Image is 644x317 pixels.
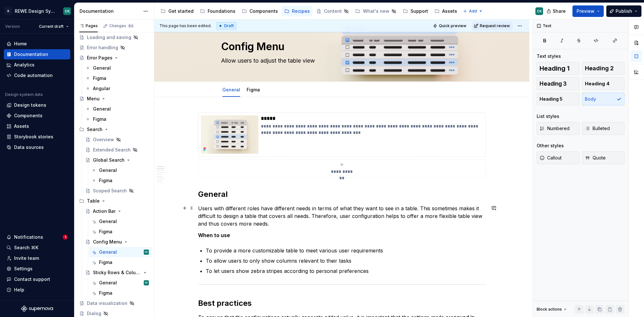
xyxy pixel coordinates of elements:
[616,8,632,14] span: Publish
[83,114,151,124] a: Figma
[93,75,106,81] div: Figma
[14,123,29,129] div: Assets
[543,5,570,17] button: Share
[77,32,151,43] a: Loading and saving
[99,218,117,225] div: General
[585,81,609,87] span: Heading 4
[93,116,106,122] div: Figma
[83,63,151,73] a: General
[80,8,140,14] div: Documentation
[36,22,72,31] button: Current draft
[198,298,486,308] h2: Best practices
[21,305,53,312] svg: Supernova Logo
[99,177,112,184] div: Figma
[198,189,486,199] h2: General
[540,96,563,102] span: Heading 5
[87,55,112,61] div: Error Pages
[540,155,562,161] span: Callout
[93,239,122,245] div: Config Menu
[537,307,562,312] div: Block actions
[89,175,151,186] a: Figma
[93,147,131,153] div: Extended Search
[14,244,38,251] div: Search ⌘K
[540,65,570,72] span: Heading 1
[83,104,151,114] a: General
[410,8,428,14] div: Support
[14,134,53,140] div: Storybook stories
[89,216,151,227] a: General
[537,122,579,135] button: Numbered
[480,23,510,28] span: Request review
[540,125,570,132] span: Numbered
[282,6,312,16] a: Recipes
[324,8,342,14] div: Content
[4,253,70,263] a: Invite team
[168,8,194,14] div: Get started
[582,62,625,75] button: Heading 2
[109,23,134,28] div: Changes
[93,269,141,276] div: Sticky Rows & Columns
[537,305,568,314] div: Block actions
[577,8,594,14] span: Preview
[197,6,238,16] a: Foundations
[158,6,196,16] a: Get started
[93,106,111,112] div: General
[39,24,64,29] span: Current draft
[4,274,70,284] button: Contact support
[89,227,151,237] a: Figma
[432,6,460,16] a: Assets
[4,111,70,121] a: Components
[469,9,477,14] span: Add
[553,8,566,14] span: Share
[93,157,125,163] div: Global Search
[87,310,101,317] div: Dialog
[247,87,260,92] a: Figma
[83,267,151,278] a: Sticky Rows & Columns
[89,165,151,175] a: General
[99,259,112,266] div: Figma
[198,205,486,228] p: Users with different roles have different needs in terms of what they want to see in a table. Thi...
[4,232,70,242] button: Notifications1
[87,44,118,51] div: Error handling
[5,92,43,97] div: Design system data
[83,237,151,247] a: Config Menu
[206,257,486,265] p: To allow users to only show columns relevant to their tasks
[5,24,20,29] div: Version
[93,188,127,194] div: Scoped Search
[89,278,151,288] a: GeneralCK
[363,8,389,14] div: What's new
[87,198,100,204] div: Table
[77,124,151,135] div: Search
[582,122,625,135] button: Bulleted
[127,23,134,28] span: 82
[4,100,70,110] a: Design tokens
[63,235,68,240] span: 1
[585,65,614,72] span: Heading 2
[4,60,70,70] a: Analytics
[14,144,44,151] div: Data sources
[14,41,27,47] div: Home
[159,23,211,28] span: This page has been edited.
[582,151,625,164] button: Quote
[14,72,53,79] div: Code automation
[93,85,110,92] div: Angular
[4,121,70,131] a: Assets
[83,135,151,145] a: Overview
[89,257,151,267] a: Figma
[292,8,310,14] div: Recipes
[442,8,457,14] div: Assets
[99,280,117,286] div: General
[439,23,466,28] span: Quick preview
[208,8,235,14] div: Foundations
[77,43,151,53] a: Error handling
[206,267,486,275] p: To let users show zebra stripes according to personal preferences
[400,6,431,16] a: Support
[198,232,230,238] strong: When to use
[79,23,98,28] div: Pages
[87,300,127,306] div: Data visualization
[99,290,112,296] div: Figma
[145,280,148,286] div: CK
[585,155,606,161] span: Quote
[244,83,263,96] div: Figma
[14,276,50,282] div: Contact support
